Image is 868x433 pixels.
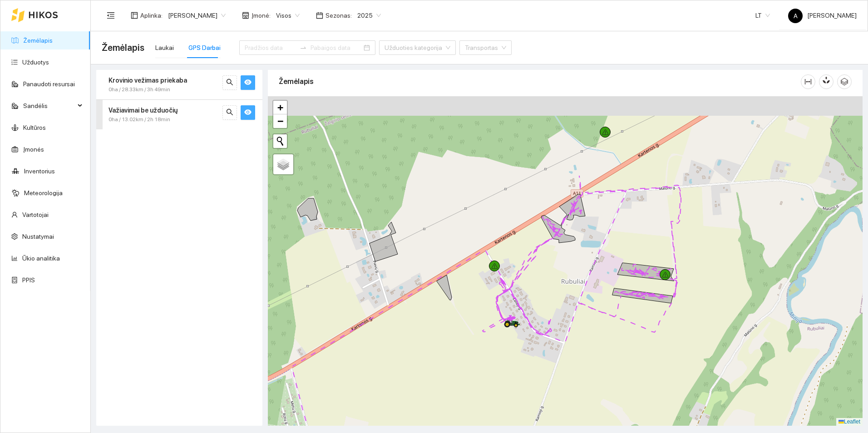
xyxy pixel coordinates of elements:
input: Pabaigos data [311,43,362,53]
button: menu-fold [102,6,120,25]
span: − [277,115,283,127]
a: Zoom in [273,101,287,114]
span: 0ha / 13.02km / 2h 18min [108,115,170,124]
span: eye [244,108,252,117]
div: Laukai [155,43,174,53]
button: Initiate a new search [273,134,287,148]
span: Andrius Rimgaila [168,9,226,22]
span: Žemėlapis [102,40,144,55]
a: PPIS [22,276,35,284]
span: 0ha / 28.33km / 3h 49min [108,85,170,94]
span: shop [242,12,249,19]
span: A [794,9,798,23]
a: Zoom out [273,114,287,128]
a: Layers [273,154,293,174]
span: 2025 [357,9,381,22]
input: Pradžios data [245,43,296,53]
strong: Krovinio vežimas priekaba [108,77,187,84]
strong: Važiavimai be užduočių [108,107,178,114]
span: column-width [801,78,815,85]
span: menu-fold [107,11,115,20]
a: Panaudoti resursai [23,80,75,88]
div: Krovinio vežimas priekaba0ha / 28.33km / 3h 49minsearcheye [96,70,262,99]
span: layout [131,12,138,19]
span: search [226,108,233,117]
a: Vartotojai [22,211,49,218]
button: column-width [801,74,815,89]
a: Meteorologija [24,189,63,197]
div: GPS Darbai [188,43,221,53]
span: Sandėlis [23,97,75,115]
span: swap-right [300,44,307,51]
button: search [222,75,237,90]
span: calendar [316,12,323,19]
button: search [222,105,237,120]
a: Ūkio analitika [22,255,60,262]
a: Užduotys [22,59,49,66]
a: Nustatymai [22,233,54,240]
div: Žemėlapis [279,69,801,94]
span: Visos [276,9,300,22]
a: Inventorius [24,167,55,175]
span: Sezonas : [325,10,352,20]
span: Įmonė : [252,10,271,20]
a: Leaflet [838,418,860,425]
span: search [226,79,233,87]
span: [PERSON_NAME] [788,12,857,19]
span: eye [244,79,252,87]
div: Važiavimai be užduočių0ha / 13.02km / 2h 18minsearcheye [96,100,262,129]
button: eye [241,105,255,120]
button: eye [241,75,255,90]
span: to [300,44,307,51]
a: Įmonės [23,146,44,153]
a: Žemėlapis [23,37,53,44]
span: + [277,102,283,113]
a: Kultūros [23,124,46,131]
span: Aplinka : [140,10,163,20]
span: LT [755,9,770,22]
